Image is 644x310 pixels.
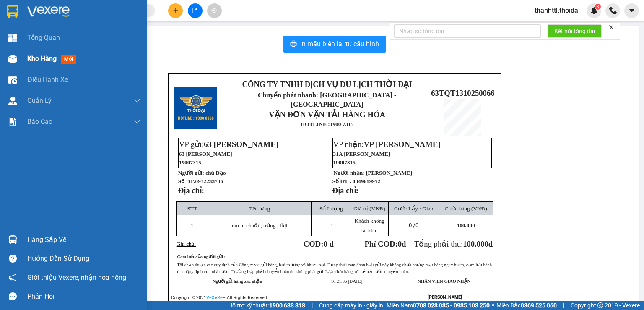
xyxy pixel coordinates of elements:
strong: 1900 7315 [330,121,354,127]
img: solution-icon [8,118,17,126]
span: 3 [596,4,599,10]
button: caret-down [624,3,639,18]
strong: Người gửi hàng xác nhận [213,279,262,284]
strong: VẬN ĐƠN VẬN TẢI HÀNG HÓA [269,110,385,119]
span: Miền Nam [387,301,490,310]
span: mới [61,55,76,64]
span: 19007315 [179,159,201,166]
span: 63TQT1310250056 [79,56,142,65]
strong: Địa chỉ: [178,186,204,195]
img: phone-icon [609,7,617,14]
span: 100.000 [457,222,475,229]
span: 0 đ [323,239,333,248]
span: rau m chuối , trứng , thịt [232,222,288,229]
div: Hướng dẫn sử dụng [27,252,140,265]
span: 0 [398,239,402,248]
span: 1 [191,222,194,229]
strong: 0708 023 035 - 0935 103 250 [413,302,490,309]
span: Quản Lý [27,95,52,106]
span: STT [187,205,197,212]
strong: Số ĐT : [332,178,351,184]
span: ⚪️ [492,304,494,307]
strong: HOTLINE : [301,121,330,127]
span: VP gửi: [179,140,278,149]
span: Cước hàng (VNĐ) [445,205,487,212]
strong: 0369 525 060 [521,302,557,309]
span: Ghi chú: [177,241,196,247]
span: Điều hành xe [27,74,68,85]
span: question-circle [9,255,17,263]
span: Hỗ trợ kỹ thuật: [228,301,305,310]
div: Hàng sắp về [27,234,140,246]
span: VP nhận: [333,140,441,149]
span: notification [9,273,17,281]
span: VP [PERSON_NAME] [364,140,441,149]
span: 63TQT1310250066 [431,89,494,97]
span: message [9,292,17,300]
img: logo [174,87,217,129]
span: Miền Bắc [496,301,557,310]
a: VeXeRe [206,295,223,300]
span: printer [290,40,297,48]
span: | [563,301,564,310]
span: Chuyển phát nhanh: [GEOGRAPHIC_DATA] - [GEOGRAPHIC_DATA] [5,36,78,66]
button: printerIn mẫu biên lai tự cấu hình [283,36,386,53]
span: Báo cáo [27,116,52,127]
span: 100.000 [463,239,488,248]
span: Chuyển phát nhanh: [GEOGRAPHIC_DATA] - [GEOGRAPHIC_DATA] [258,92,396,108]
span: Tổng phải thu: [414,239,493,248]
span: chú Đạo [205,170,226,176]
span: 63 [PERSON_NAME] [179,151,232,157]
span: 0932233736 [195,178,223,184]
button: Kết nối tổng đài [548,24,602,38]
span: plus [173,8,179,13]
span: 19007315 [333,159,356,166]
strong: Phí COD: đ [364,239,406,248]
button: plus [168,3,183,18]
button: aim [207,3,222,18]
span: Tên hàng [249,205,270,212]
span: thanhttl.thoidai [528,5,587,16]
span: 0 / [409,222,418,229]
strong: Địa chỉ: [332,186,358,195]
span: 0349619972 [353,178,381,184]
img: logo-vxr [7,5,18,18]
strong: COD: [304,239,334,248]
span: 0 [415,222,418,229]
img: warehouse-icon [8,55,17,63]
img: icon-new-feature [590,7,598,14]
strong: Người gửi: [178,170,204,176]
img: dashboard-icon [8,34,17,42]
div: Phản hồi [27,290,140,303]
strong: 1900 633 818 [269,302,305,309]
span: Giá trị (VNĐ) [353,205,385,212]
input: Nhập số tổng đài [394,24,541,38]
span: aim [211,8,217,13]
sup: 3 [595,4,601,10]
span: | [312,301,313,310]
img: logo [3,30,5,73]
span: caret-down [628,7,636,14]
strong: CÔNG TY TNHH DỊCH VỤ DU LỊCH THỜI ĐẠI [242,80,412,89]
span: Số Lượng [319,205,343,212]
strong: [PERSON_NAME] [428,294,462,300]
strong: NHÂN VIÊN GIAO NHẬN [418,279,470,284]
span: Tổng Quan [27,32,60,43]
img: warehouse-icon [8,235,17,244]
span: Tôi chấp thuận các quy định của Công ty về gửi hàng, bồi thường và khiếu nại. Đồng thời cam đoan ... [177,263,492,274]
span: đ [488,239,493,248]
span: Cước Lấy / Giao [394,205,433,212]
span: Copyright © 2021 – All Rights Reserved [171,295,267,300]
span: Kho hàng [27,55,57,63]
u: Cam kết của người gửi : [177,255,226,259]
span: 63 [PERSON_NAME] [204,140,278,149]
span: close [608,24,614,30]
span: copyright [597,302,603,308]
span: Cung cấp máy in - giấy in: [319,301,384,310]
strong: CÔNG TY TNHH DỊCH VỤ DU LỊCH THỜI ĐẠI [8,7,75,34]
span: [PERSON_NAME] [366,170,412,176]
span: file-add [192,8,198,13]
span: Giới thiệu Vexere, nhận hoa hồng [27,272,126,283]
span: 1 [330,222,333,229]
strong: Số ĐT: [178,178,223,184]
